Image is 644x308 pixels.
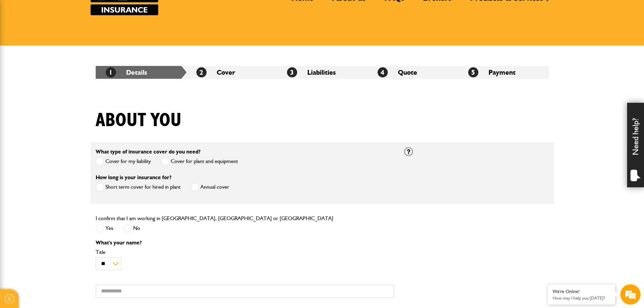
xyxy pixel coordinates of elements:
label: Annual cover [191,183,229,191]
p: How may I help you today? [553,295,610,301]
label: Yes [96,224,113,233]
label: How long is your insurance for? [96,175,171,180]
span: 4 [378,67,388,77]
div: Need help? [627,103,644,187]
span: 5 [468,67,478,77]
li: Payment [458,66,549,79]
label: Cover for my liability [96,157,151,166]
div: We're Online! [553,289,610,294]
h1: About you [96,109,182,132]
label: Title [96,250,394,255]
li: Liabilities [277,66,367,79]
li: Cover [186,66,277,79]
li: Details [96,66,186,79]
label: Short term cover for hired in plant [96,183,181,191]
label: Cover for plant and equipment [161,157,238,166]
p: What's your name? [96,240,394,245]
label: What type of insurance cover do you need? [96,149,200,155]
span: 3 [287,67,297,77]
label: No [123,224,140,233]
label: I confirm that I am working in [GEOGRAPHIC_DATA], [GEOGRAPHIC_DATA] or [GEOGRAPHIC_DATA] [96,216,333,221]
span: 2 [196,67,207,77]
span: 1 [106,67,116,77]
li: Quote [367,66,458,79]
